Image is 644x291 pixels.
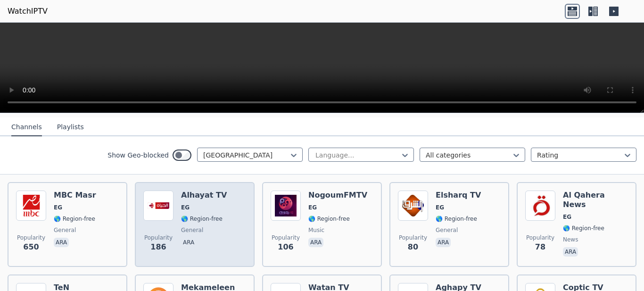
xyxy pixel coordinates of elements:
[308,215,350,223] span: 🌎 Region-free
[54,215,95,223] span: 🌎 Region-free
[526,234,554,241] span: Popularity
[563,213,571,221] span: EG
[143,191,173,221] img: Alhayat TV
[181,204,190,211] span: EG
[563,224,604,232] span: 🌎 Region-free
[17,234,45,241] span: Popularity
[181,191,227,200] h6: Alhayat TV
[150,241,166,253] span: 186
[308,204,317,211] span: EG
[54,191,96,200] h6: MBC Masr
[23,241,39,253] span: 650
[181,215,223,223] span: 🌎 Region-free
[8,6,48,17] a: WatchIPTV
[308,191,367,200] h6: NogoumFMTV
[563,191,628,209] h6: Al Qahera News
[436,191,481,200] h6: Elsharq TV
[535,241,545,253] span: 78
[308,226,324,234] span: music
[399,234,427,241] span: Popularity
[436,204,444,211] span: EG
[308,238,323,247] p: ara
[272,234,300,241] span: Popularity
[436,226,458,234] span: general
[54,238,69,247] p: ara
[525,191,555,221] img: Al Qahera News
[16,191,46,221] img: MBC Masr
[563,247,578,257] p: ara
[11,118,42,136] button: Channels
[278,241,293,253] span: 106
[57,118,84,136] button: Playlists
[107,150,169,160] label: Show Geo-blocked
[436,215,477,223] span: 🌎 Region-free
[563,236,578,243] span: news
[271,191,301,221] img: NogoumFMTV
[54,226,76,234] span: general
[436,238,451,247] p: ara
[181,238,196,247] p: ara
[181,226,203,234] span: general
[54,204,62,211] span: EG
[398,191,428,221] img: Elsharq TV
[408,241,418,253] span: 80
[144,234,173,241] span: Popularity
